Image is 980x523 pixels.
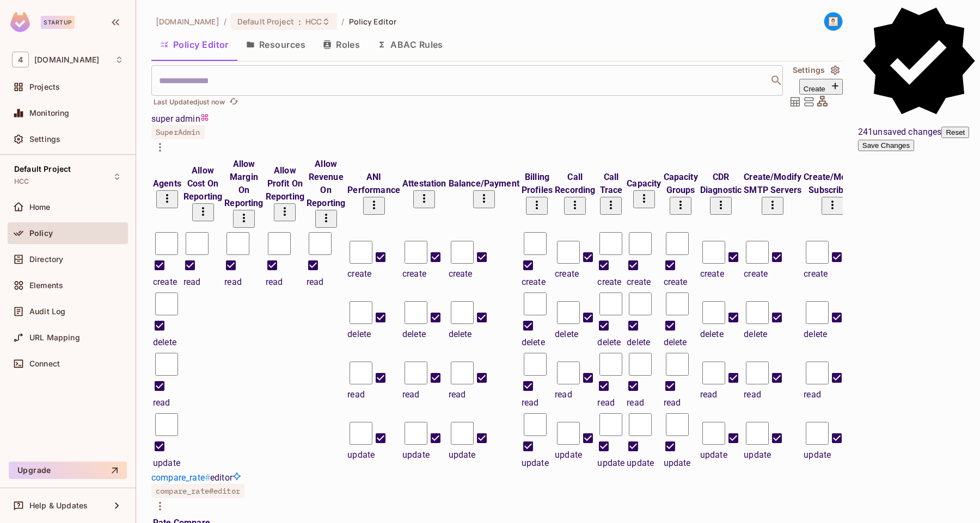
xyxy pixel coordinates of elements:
[402,328,446,341] div: delete
[744,172,801,195] span: Create/Modify SMTP Servers
[664,172,698,195] span: Capacity Groups
[347,449,400,462] div: update
[627,276,661,289] div: create
[700,328,742,341] div: delete
[824,13,842,30] img: naeem.sarwar@46labs.com
[151,484,244,498] span: compare_rate#editor
[225,96,240,109] span: Refresh is not available in edit mode.
[349,16,397,27] span: Policy Editor
[29,229,53,238] span: Policy
[522,276,553,289] div: create
[700,267,742,281] div: create
[205,472,210,483] span: #
[597,457,624,470] div: update
[555,267,595,281] div: create
[555,449,595,462] div: update
[153,276,181,289] div: create
[858,127,942,137] span: 241 unsaved change s
[700,172,742,195] span: CDR Diagnostic
[153,178,181,189] span: Agents
[597,336,624,349] div: delete
[744,449,801,462] div: update
[627,457,661,470] div: update
[183,276,222,289] div: read
[9,462,127,479] button: Upgrade
[522,172,553,195] span: Billing Profiles
[744,388,801,401] div: read
[237,31,314,58] button: Resources
[402,178,446,189] span: Attestation
[151,472,232,483] span: editor
[804,328,861,341] div: delete
[744,267,801,281] div: create
[804,449,861,462] div: update
[29,135,60,144] span: Settings
[14,177,29,186] span: HCC
[555,328,595,341] div: delete
[266,165,304,202] span: Allow Profit On Reporting
[555,172,595,195] span: Call Recording
[154,98,225,107] p: Last Updated just now
[522,336,553,349] div: delete
[305,16,322,27] span: HCC
[153,336,181,349] div: delete
[314,31,369,58] button: Roles
[347,328,400,341] div: delete
[307,159,345,208] span: Allow Revenue On Reporting
[229,97,238,108] span: refresh
[29,333,80,342] span: URL Mapping
[804,172,861,195] span: Create/Modify Subscribers
[151,125,205,139] span: SuperAdmin
[555,388,595,401] div: read
[341,16,344,27] li: /
[266,276,304,289] div: read
[941,127,969,138] button: Reset
[151,472,210,483] span: compare_rate
[799,79,843,95] button: Create
[664,396,698,409] div: read
[224,16,226,27] li: /
[29,307,65,316] span: Audit Log
[29,109,70,117] span: Monitoring
[522,396,553,409] div: read
[449,449,519,462] div: update
[664,457,698,470] div: update
[224,159,263,208] span: Allow Margin On Reporting
[347,267,400,281] div: create
[156,16,219,27] span: the active workspace
[153,457,181,470] div: update
[227,96,240,109] button: refresh
[10,12,30,32] img: SReyMgAAAABJRU5ErkJggg==
[744,328,801,341] div: delete
[627,178,661,189] span: Capacity
[12,52,29,67] span: 4
[369,31,452,58] button: ABAC Rules
[347,388,400,401] div: read
[858,140,914,151] button: Save Changes
[237,16,294,27] span: Default Project
[151,113,843,126] div: super admin
[597,396,624,409] div: read
[29,83,60,91] span: Projects
[298,17,302,26] span: :
[29,359,60,368] span: Connect
[183,165,222,202] span: Allow Cost On Reporting
[29,203,51,211] span: Home
[449,178,519,189] span: Balance/Payment
[449,328,519,341] div: delete
[804,388,861,401] div: read
[700,449,742,462] div: update
[34,55,99,64] span: Workspace: 46labs.com
[600,172,623,195] span: Call Trace
[402,267,446,281] div: create
[449,267,519,281] div: create
[700,388,742,401] div: read
[402,388,446,401] div: read
[804,267,861,281] div: create
[597,276,624,289] div: create
[788,61,843,79] button: Settings
[151,31,237,58] button: Policy Editor
[347,172,400,195] span: ANI Performance
[627,396,661,409] div: read
[29,255,63,264] span: Directory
